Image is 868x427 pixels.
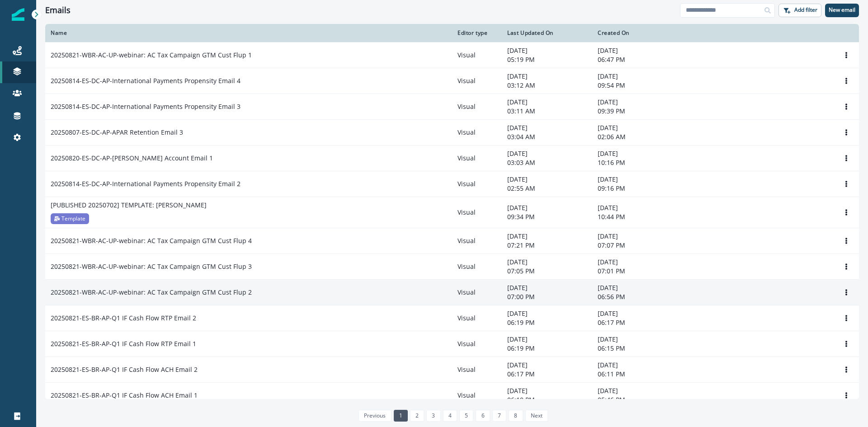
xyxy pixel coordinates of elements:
[452,145,502,171] td: Visual
[45,305,859,331] a: 20250821-ES-BR-AP-Q1 IF Cash Flow RTP Email 2Visual[DATE]06:19 PM[DATE]06:17 PMOptions
[507,132,587,141] p: 03:04 AM
[839,100,854,113] button: Options
[839,48,854,62] button: Options
[45,5,71,15] h1: Emails
[45,382,859,408] a: 20250821-ES-BR-AP-Q1 IF Cash Flow ACH Email 1Visual[DATE]06:10 PM[DATE]05:46 PMOptions
[598,158,677,167] p: 10:16 PM
[507,335,587,344] p: [DATE]
[839,311,854,325] button: Options
[51,76,241,85] p: 20250814-ES-DC-AP-International Payments Propensity Email 4
[598,344,677,353] p: 06:15 PM
[51,262,252,271] p: 20250821-WBR-AC-UP-webinar: AC Tax Campaign GTM Cust Flup 3
[598,123,677,132] p: [DATE]
[45,68,859,94] a: 20250814-ES-DC-AP-International Payments Propensity Email 4Visual[DATE]03:12 AM[DATE]09:54 PMOptions
[598,258,677,267] p: [DATE]
[598,395,677,404] p: 05:46 PM
[45,42,859,68] a: 20250821-WBR-AC-UP-webinar: AC Tax Campaign GTM Cust Flup 1Visual[DATE]05:19 PM[DATE]06:47 PMOptions
[507,370,587,379] p: 06:17 PM
[507,309,587,318] p: [DATE]
[452,68,502,94] td: Visual
[598,98,677,107] p: [DATE]
[598,335,677,344] p: [DATE]
[825,4,859,17] button: New email
[452,357,502,382] td: Visual
[45,279,859,305] a: 20250821-WBR-AC-UP-webinar: AC Tax Campaign GTM Cust Flup 2Visual[DATE]07:00 PM[DATE]06:56 PMOptions
[598,318,677,327] p: 06:17 PM
[598,184,677,193] p: 09:16 PM
[598,203,677,212] p: [DATE]
[394,410,408,422] a: Page 1 is your current page
[45,253,859,279] a: 20250821-WBR-AC-UP-webinar: AC Tax Campaign GTM Cust Flup 3Visual[DATE]07:05 PM[DATE]07:01 PMOptions
[51,288,252,297] p: 20250821-WBR-AC-UP-webinar: AC Tax Campaign GTM Cust Flup 2
[839,389,854,402] button: Options
[51,201,207,210] p: [PUBLISHED 20250702] TEMPLATE: [PERSON_NAME]
[452,382,502,408] td: Visual
[426,410,440,422] a: Page 3
[51,29,447,37] div: Name
[507,318,587,327] p: 06:19 PM
[410,410,424,422] a: Page 2
[778,4,821,17] button: Add filter
[507,98,587,107] p: [DATE]
[507,175,587,184] p: [DATE]
[452,42,502,68] td: Visual
[507,123,587,132] p: [DATE]
[443,410,457,422] a: Page 4
[452,119,502,145] td: Visual
[507,72,587,81] p: [DATE]
[507,203,587,212] p: [DATE]
[51,365,198,374] p: 20250821-ES-BR-AP-Q1 IF Cash Flow ACH Email 2
[51,179,241,188] p: 20250814-ES-DC-AP-International Payments Propensity Email 2
[507,149,587,158] p: [DATE]
[598,361,677,370] p: [DATE]
[452,94,502,119] td: Visual
[507,184,587,193] p: 02:55 AM
[507,283,587,292] p: [DATE]
[452,171,502,197] td: Visual
[507,258,587,267] p: [DATE]
[452,228,502,253] td: Visual
[507,267,587,276] p: 07:05 PM
[507,212,587,221] p: 09:34 PM
[598,29,677,37] div: Created On
[507,81,587,90] p: 03:12 AM
[598,55,677,64] p: 06:47 PM
[476,410,490,422] a: Page 6
[51,154,213,163] p: 20250820-ES-DC-AP-[PERSON_NAME] Account Email 1
[598,241,677,250] p: 07:07 PM
[839,260,854,273] button: Options
[51,102,241,111] p: 20250814-ES-DC-AP-International Payments Propensity Email 3
[839,286,854,299] button: Options
[45,197,859,228] a: [PUBLISHED 20250702] TEMPLATE: [PERSON_NAME]TemplateVisual[DATE]09:34 PM[DATE]10:44 PMOptions
[452,253,502,279] td: Visual
[839,151,854,165] button: Options
[598,46,677,55] p: [DATE]
[507,29,587,37] div: Last Updated On
[598,149,677,158] p: [DATE]
[598,267,677,276] p: 07:01 PM
[452,331,502,357] td: Visual
[61,214,85,223] p: Template
[507,158,587,167] p: 03:03 AM
[51,339,196,348] p: 20250821-ES-BR-AP-Q1 IF Cash Flow RTP Email 1
[45,331,859,357] a: 20250821-ES-BR-AP-Q1 IF Cash Flow RTP Email 1Visual[DATE]06:19 PM[DATE]06:15 PMOptions
[45,94,859,119] a: 20250814-ES-DC-AP-International Payments Propensity Email 3Visual[DATE]03:11 AM[DATE]09:39 PMOptions
[598,132,677,141] p: 02:06 AM
[598,72,677,81] p: [DATE]
[45,145,859,171] a: 20250820-ES-DC-AP-[PERSON_NAME] Account Email 1Visual[DATE]03:03 AM[DATE]10:16 PMOptions
[507,292,587,301] p: 07:00 PM
[452,279,502,305] td: Visual
[51,236,252,245] p: 20250821-WBR-AC-UP-webinar: AC Tax Campaign GTM Cust Flup 4
[452,197,502,228] td: Visual
[507,46,587,55] p: [DATE]
[509,410,523,422] a: Page 8
[839,337,854,351] button: Options
[598,283,677,292] p: [DATE]
[839,74,854,88] button: Options
[598,175,677,184] p: [DATE]
[598,370,677,379] p: 06:11 PM
[598,212,677,221] p: 10:44 PM
[839,177,854,191] button: Options
[839,363,854,376] button: Options
[45,357,859,382] a: 20250821-ES-BR-AP-Q1 IF Cash Flow ACH Email 2Visual[DATE]06:17 PM[DATE]06:11 PMOptions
